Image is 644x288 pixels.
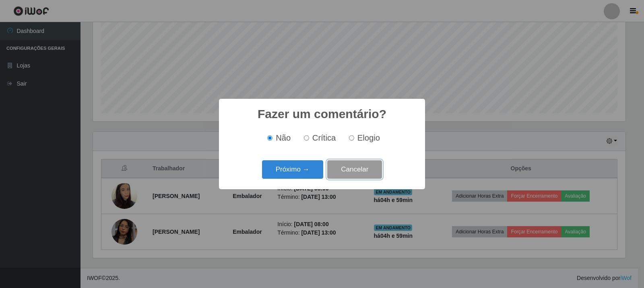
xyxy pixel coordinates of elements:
[276,133,291,142] span: Não
[327,160,382,179] button: Cancelar
[312,133,336,142] span: Crítica
[304,135,309,141] input: Crítica
[258,107,386,121] h2: Fazer um comentário?
[349,135,354,141] input: Elogio
[267,135,272,141] input: Não
[262,160,323,179] button: Próximo →
[357,133,380,142] span: Elogio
